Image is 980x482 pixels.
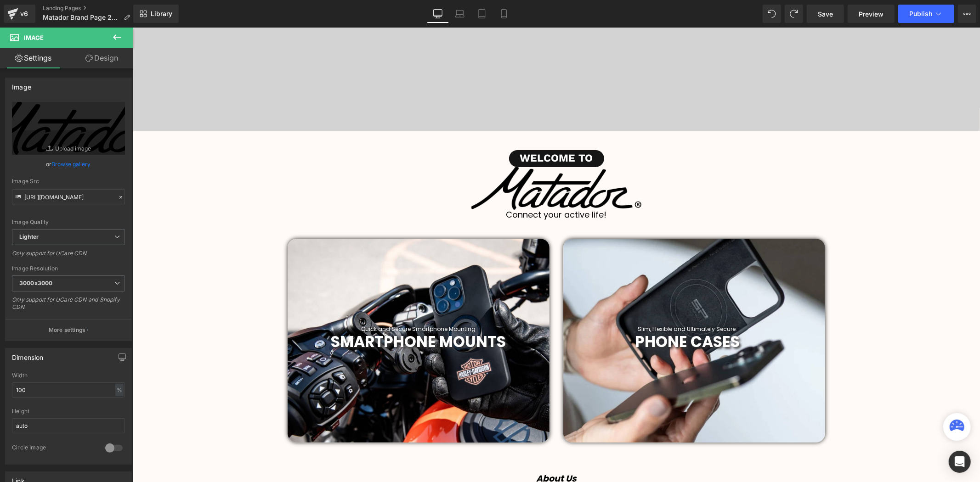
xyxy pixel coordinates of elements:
div: Open Intercom Messenger [949,451,971,473]
a: Landing Pages [43,5,137,12]
input: auto [12,418,125,433]
button: More [958,5,976,23]
button: Redo [785,5,803,23]
div: Only support for UCare CDN [12,250,125,263]
b: PHONE CASES [503,303,607,325]
div: Dimension [12,348,44,361]
span: Welcome to [387,123,460,140]
a: Browse gallery [52,156,91,172]
div: v6 [18,8,30,20]
div: % [115,384,124,396]
i: About Us [403,445,444,457]
div: Image Src [12,178,125,185]
span: Image [24,34,44,41]
div: Image [12,78,31,91]
button: Publish [898,5,954,23]
span: Library [151,10,172,18]
div: Height [12,408,125,415]
div: Image Quality [12,219,125,225]
input: auto [12,382,125,398]
a: Laptop [449,5,471,23]
h1: Slim, Flexible and Ultimately Secure. [431,298,679,305]
div: Image Resolution [12,265,125,272]
button: Undo [763,5,781,23]
b: 3000x3000 [19,280,52,286]
div: Only support for UCare CDN and Shopify CDN [12,296,125,317]
div: Circle Image [12,444,96,454]
span: Matador Brand Page 2025 [43,14,120,21]
a: New Library [133,5,179,23]
input: Link [12,189,125,205]
a: Design [68,48,135,68]
b: SMARTPHONE MOUNTS [198,303,374,325]
button: More settings [6,319,131,341]
span: Save [818,9,833,19]
span: Publish [909,10,932,17]
div: Width [12,372,125,379]
span: Preview [859,9,884,19]
a: Welcome to [376,123,471,140]
a: Preview [848,5,895,23]
a: Mobile [493,5,515,23]
a: Tablet [471,5,493,23]
b: Lighter [19,233,39,240]
a: Desktop [427,5,449,23]
div: or [12,159,125,169]
h1: Quick and Secure Smartphone Mounting [155,298,417,305]
p: More settings [49,326,85,334]
a: v6 [4,5,35,23]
